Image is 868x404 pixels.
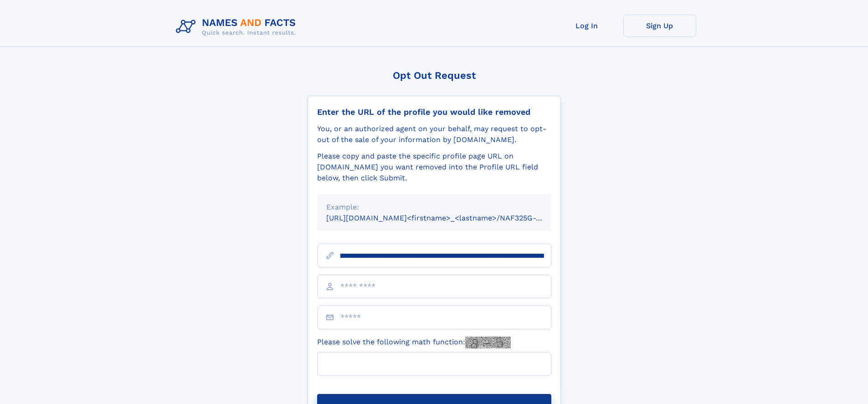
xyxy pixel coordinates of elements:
[308,70,561,81] div: Opt Out Request
[317,151,551,184] div: Please copy and paste the specific profile page URL on [DOMAIN_NAME] you want removed into the Pr...
[326,214,569,222] small: [URL][DOMAIN_NAME]<firstname>_<lastname>/NAF325G-xxxxxxxx
[623,15,696,37] a: Sign Up
[317,123,551,145] div: You, or an authorized agent on your behalf, may request to opt-out of the sale of your informatio...
[317,337,511,348] label: Please solve the following math function:
[326,202,542,213] div: Example:
[317,107,551,117] div: Enter the URL of the profile you would like removed
[172,15,303,39] img: Logo Names and Facts
[550,15,623,37] a: Log In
